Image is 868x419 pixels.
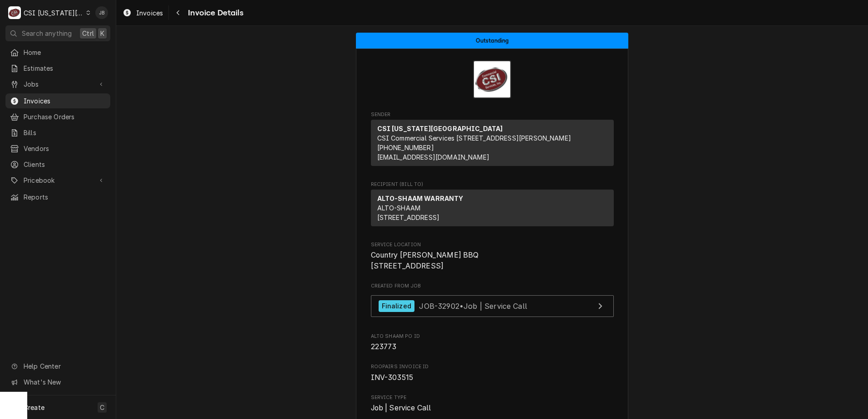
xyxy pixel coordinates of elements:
[476,38,509,44] span: Outstanding
[377,144,434,151] a: [PHONE_NUMBER]
[24,144,106,153] span: Vendors
[5,141,110,156] a: Vendors
[119,5,167,20] a: Invoices
[371,190,614,230] div: Recipient (Bill To)
[95,6,108,19] div: JB
[185,7,243,19] span: Invoice Details
[5,45,110,60] a: Home
[95,6,108,19] div: Joshua Bennett's Avatar
[5,359,110,374] a: Go to Help Center
[371,295,614,317] a: View Job
[24,377,105,387] span: What's New
[371,373,414,382] span: INV-303515
[377,134,571,142] span: CSI Commercial Services [STREET_ADDRESS][PERSON_NAME]
[377,204,440,221] span: ALTO-SHAAM [STREET_ADDRESS]
[356,33,628,49] div: Status
[5,157,110,172] a: Clients
[377,153,489,161] a: [EMAIL_ADDRESS][DOMAIN_NAME]
[371,241,614,248] span: Service Location
[24,48,106,57] span: Home
[371,403,614,414] span: Service Type
[24,96,106,106] span: Invoices
[371,120,614,166] div: Sender
[371,283,614,322] div: Created From Job
[371,394,614,414] div: Service Type
[5,109,110,124] a: Purchase Orders
[371,190,614,226] div: Recipient (Bill To)
[473,60,511,98] img: Logo
[371,250,614,271] span: Service Location
[5,93,110,108] a: Invoices
[5,77,110,92] a: Go to Jobs
[371,342,397,351] span: 223773
[171,5,185,20] button: Navigate back
[24,175,92,185] span: Pricebook
[24,361,105,371] span: Help Center
[136,8,163,18] span: Invoices
[371,394,614,401] span: Service Type
[82,29,94,38] span: Ctrl
[8,6,21,19] div: CSI Kansas City's Avatar
[371,341,614,352] span: Alto Shaam PO ID
[24,160,106,169] span: Clients
[371,333,614,340] span: Alto Shaam PO ID
[5,25,110,41] button: Search anythingCtrlK
[24,8,84,18] div: CSI [US_STATE][GEOGRAPHIC_DATA]
[5,173,110,188] a: Go to Pricebook
[371,363,614,370] span: Roopairs Invoice ID
[24,404,44,411] span: Create
[5,61,110,76] a: Estimates
[8,6,21,19] div: C
[100,403,104,412] span: C
[24,79,92,89] span: Jobs
[371,372,614,383] span: Roopairs Invoice ID
[371,120,614,170] div: Sender
[371,111,614,118] span: Sender
[371,181,614,230] div: Invoice Recipient
[371,111,614,170] div: Invoice Sender
[371,181,614,188] span: Recipient (Bill To)
[371,251,479,270] span: Country [PERSON_NAME] BBQ [STREET_ADDRESS]
[100,29,104,38] span: K
[419,301,527,310] span: JOB-32902 • Job | Service Call
[5,375,110,390] a: Go to What's New
[379,300,414,312] div: Finalized
[377,125,503,132] strong: CSI [US_STATE][GEOGRAPHIC_DATA]
[371,404,431,412] span: Job | Service Call
[371,333,614,352] div: Alto Shaam PO ID
[371,363,614,383] div: Roopairs Invoice ID
[22,29,72,38] span: Search anything
[24,192,106,202] span: Reports
[5,190,110,205] a: Reports
[371,283,614,290] span: Created From Job
[24,112,106,122] span: Purchase Orders
[371,241,614,272] div: Service Location
[24,128,106,137] span: Bills
[377,195,464,202] strong: ALTO-SHAAM WARRANTY
[24,63,106,73] span: Estimates
[5,125,110,140] a: Bills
